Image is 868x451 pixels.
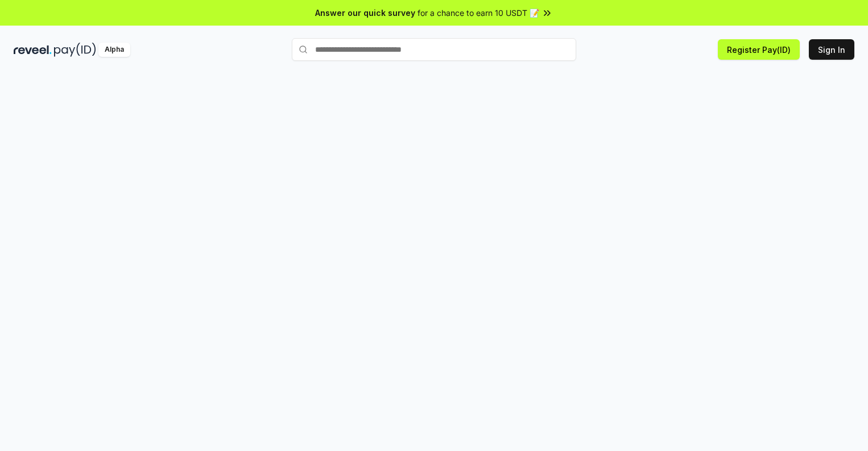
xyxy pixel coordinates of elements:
[98,43,130,57] div: Alpha
[418,7,539,19] span: for a chance to earn 10 USDT 📝
[14,43,52,57] img: reveel_dark
[315,7,415,19] span: Answer our quick survey
[809,39,854,60] button: Sign In
[718,39,800,60] button: Register Pay(ID)
[54,43,96,57] img: pay_id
